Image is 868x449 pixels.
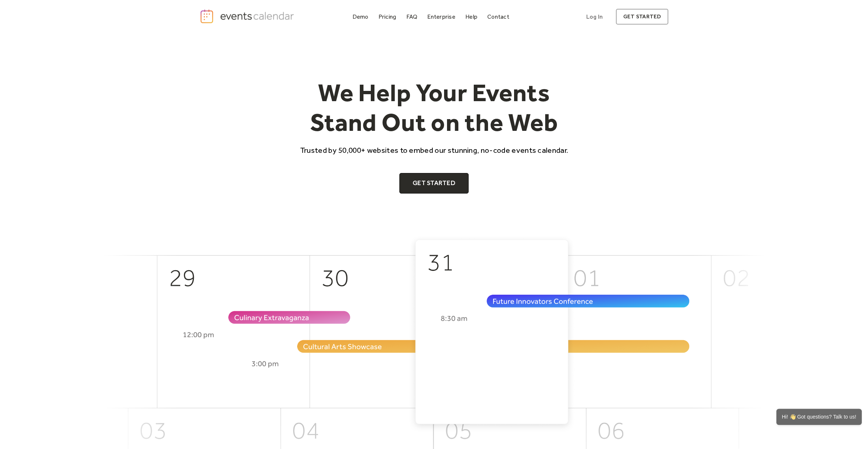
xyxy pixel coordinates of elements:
[376,12,399,22] a: Pricing
[427,15,455,19] div: Enterprise
[293,78,575,137] h1: We Help Your Events Stand Out on the Web
[200,9,296,24] a: home
[378,15,396,19] div: Pricing
[616,9,668,25] a: get started
[293,145,575,155] p: Trusted by 50,000+ websites to embed our stunning, no-code events calendar.
[484,12,512,22] a: Contact
[403,12,421,22] a: FAQ
[487,15,509,19] div: Contact
[424,12,458,22] a: Enterprise
[579,9,610,25] a: Log In
[465,15,477,19] div: Help
[406,15,418,19] div: FAQ
[350,12,372,22] a: Demo
[462,12,480,22] a: Help
[352,15,369,19] div: Demo
[399,173,469,194] a: Get Started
